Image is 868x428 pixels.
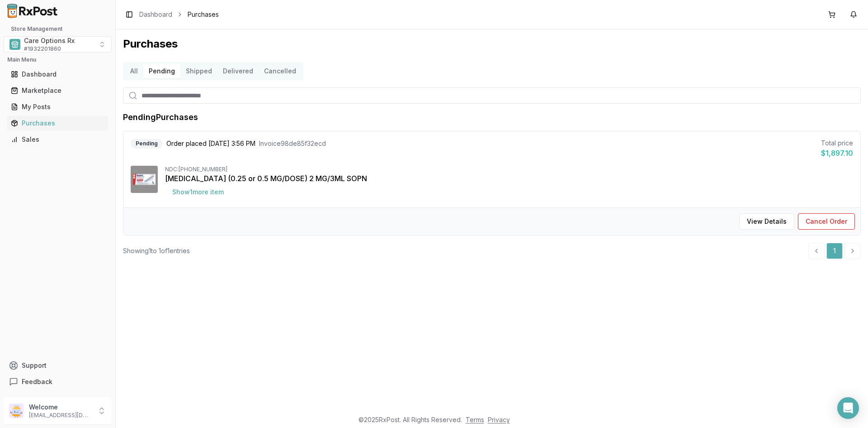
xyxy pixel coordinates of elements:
h1: Pending Purchases [123,111,198,124]
a: My Posts [7,99,108,115]
button: Dashboard [4,67,112,82]
a: Sales [7,131,108,148]
div: Sales [11,135,104,144]
button: Cancelled [259,64,302,78]
span: Invoice 98de85f32ecd [259,139,326,148]
p: Welcome [29,403,92,412]
div: Marketplace [11,86,104,95]
nav: breadcrumb [139,10,219,19]
img: Ozempic (0.25 or 0.5 MG/DOSE) 2 MG/3ML SOPN [131,166,158,193]
button: Support [4,357,112,374]
button: My Posts [4,100,112,114]
a: 1 [826,243,843,259]
div: Showing 1 to 1 of 1 entries [123,246,190,255]
div: Open Intercom Messenger [837,397,859,419]
a: Marketplace [7,82,108,99]
div: [MEDICAL_DATA] (0.25 or 0.5 MG/DOSE) 2 MG/3ML SOPN [165,173,853,184]
div: Total price [821,139,853,148]
span: Care Options Rx [24,36,75,45]
span: Feedback [22,377,52,386]
h1: Purchases [123,37,861,51]
nav: pagination [808,243,861,259]
button: Purchases [4,116,112,130]
img: RxPost Logo [4,4,61,18]
button: Pending [143,64,180,78]
h2: Store Management [4,25,112,33]
div: Purchases [11,119,104,128]
h2: Main Menu [7,56,108,63]
span: Order placed [DATE] 3:56 PM [166,139,255,148]
a: Terms [466,416,484,423]
button: All [125,64,143,78]
button: Cancel Order [798,213,855,230]
div: My Posts [11,102,104,111]
button: Select a view [4,36,112,53]
button: Sales [4,132,112,147]
div: Pending [131,139,163,149]
button: Feedback [4,374,112,390]
div: Dashboard [11,70,104,79]
img: User avatar [9,404,24,418]
button: Delivered [217,64,259,78]
button: Show1more item [165,184,231,200]
a: Dashboard [7,66,108,82]
span: Purchases [188,10,219,19]
button: View Details [739,213,794,230]
p: [EMAIL_ADDRESS][DOMAIN_NAME] [29,412,92,419]
a: Privacy [488,416,510,423]
div: NDC: [PHONE_NUMBER] [165,166,853,173]
button: Shipped [180,64,217,78]
span: # 1932201860 [24,45,61,53]
div: $1,897.10 [821,148,853,159]
a: Dashboard [139,10,172,19]
a: Purchases [7,115,108,131]
button: Marketplace [4,83,112,98]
